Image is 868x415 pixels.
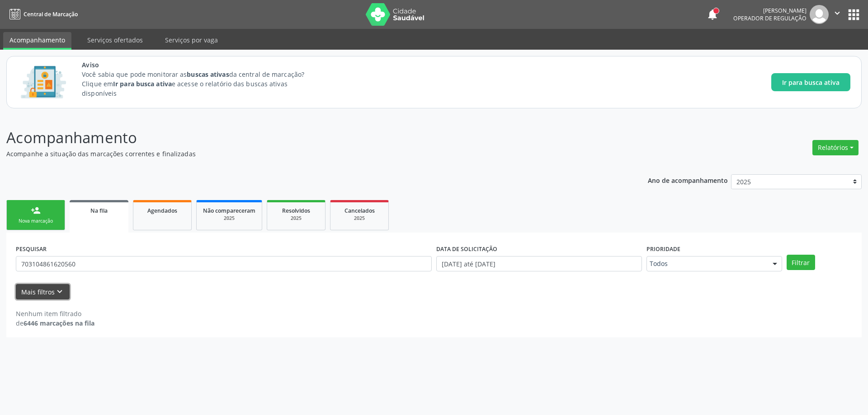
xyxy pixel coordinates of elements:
[18,62,69,103] img: Imagem de CalloutCard
[337,215,382,222] div: 2025
[787,255,815,270] button: Filtrar
[733,14,807,22] span: Operador de regulação
[187,70,229,79] strong: buscas ativas
[344,207,375,214] span: Cancelados
[829,5,846,24] button: 
[113,79,172,88] strong: Ir para busca ativa
[16,242,47,256] label: PESQUISAR
[16,309,94,318] div: Nenhum item filtrado
[648,174,728,186] p: Ano de acompanhamento
[81,32,149,48] a: Serviços ofertados
[90,207,108,214] span: Na fila
[282,207,310,214] span: Resolvidos
[31,205,41,215] div: person_add
[6,149,605,159] p: Acompanhe a situação das marcações correntes e finalizadas
[82,60,321,70] span: Aviso
[782,78,840,87] span: Ir para busca ativa
[203,207,255,214] span: Não compareceram
[16,284,70,300] button: Mais filtroskeyboard_arrow_down
[16,318,94,328] div: de
[733,7,807,14] div: [PERSON_NAME]
[832,8,842,18] i: 
[13,218,58,224] div: Nova marcação
[810,5,829,24] img: img
[771,73,850,91] button: Ir para busca ativa
[55,287,65,297] i: keyboard_arrow_down
[706,8,719,21] button: notifications
[24,10,78,18] span: Central de Marcação
[812,140,859,155] button: Relatórios
[159,32,224,48] a: Serviços por vaga
[6,7,78,22] a: Central de Marcação
[846,7,862,23] button: apps
[436,256,642,271] input: Selecione um intervalo
[650,259,764,268] span: Todos
[16,256,432,271] input: Nome, CNS
[24,319,94,327] strong: 6446 marcações na fila
[203,215,255,222] div: 2025
[147,207,177,214] span: Agendados
[82,70,321,98] p: Você sabia que pode monitorar as da central de marcação? Clique em e acesse o relatório das busca...
[274,215,319,222] div: 2025
[436,242,497,256] label: DATA DE SOLICITAÇÃO
[646,242,680,256] label: Prioridade
[6,126,605,149] p: Acompanhamento
[3,32,71,50] a: Acompanhamento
